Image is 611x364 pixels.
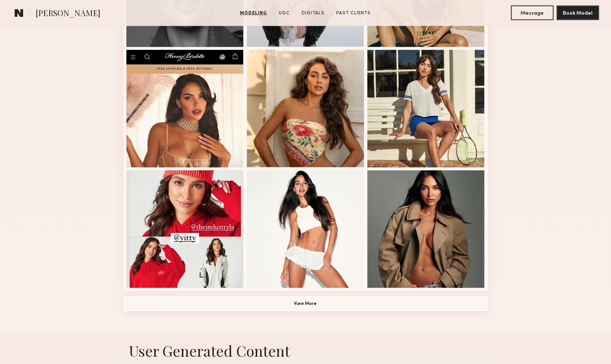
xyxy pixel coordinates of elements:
button: Book Model [557,6,599,20]
button: View More [123,296,488,311]
a: Past Clients [334,10,374,17]
a: Modeling [237,10,270,17]
span: [PERSON_NAME] [36,7,100,20]
h1: User Generated Content [118,341,494,360]
a: UGC [276,10,293,17]
button: Message [511,6,554,20]
a: Digitals [299,10,328,17]
a: Book Model [557,10,599,16]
